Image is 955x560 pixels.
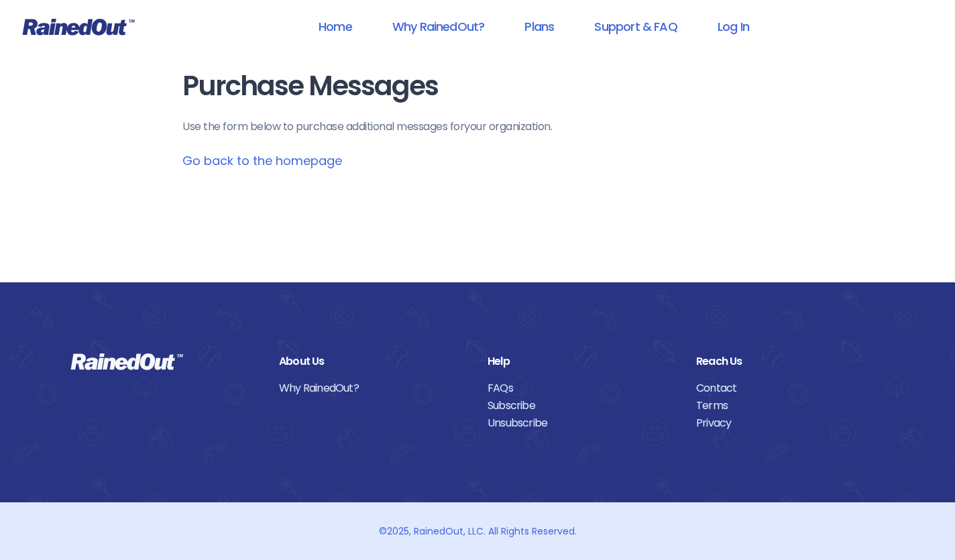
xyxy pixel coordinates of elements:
[696,414,885,432] a: Privacy
[700,11,767,42] a: Log In
[696,380,885,397] a: Contact
[182,119,773,135] p: Use the form below to purchase additional messages for your organization .
[279,380,467,397] a: Why RainedOut?
[182,71,773,101] h1: Purchase Messages
[375,11,502,42] a: Why RainedOut?
[577,11,694,42] a: Support & FAQ
[301,11,370,42] a: Home
[488,380,676,397] a: FAQs
[488,353,676,370] div: Help
[182,152,342,169] a: Go back to the homepage
[696,353,885,370] div: Reach Us
[488,397,676,414] a: Subscribe
[507,11,571,42] a: Plans
[279,353,467,370] div: About Us
[488,414,676,432] a: Unsubscribe
[696,397,885,414] a: Terms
